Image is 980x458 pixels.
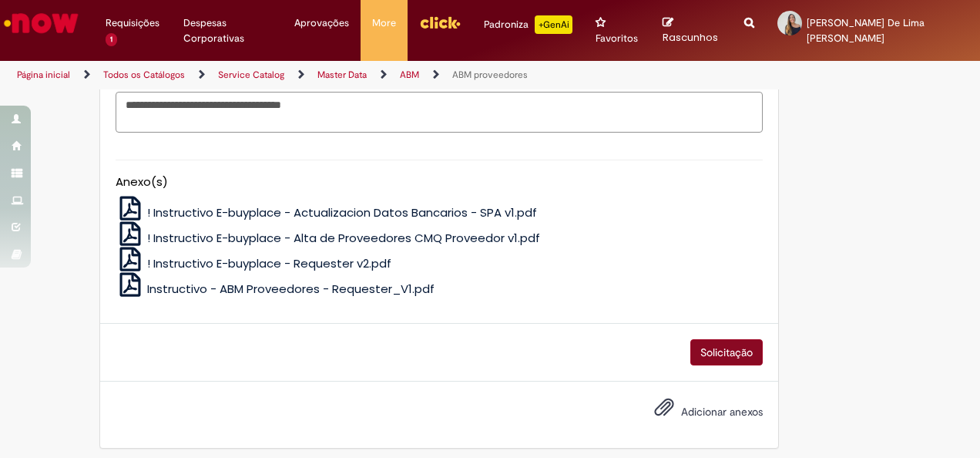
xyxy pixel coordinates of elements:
span: Favoritos [596,31,638,46]
a: Todos os Catálogos [103,69,185,81]
span: ! Instructivo E-buyplace - Requester v2.pdf [147,255,391,271]
span: ! Instructivo E-buyplace - Alta de Proveedores CMQ Proveedor v1.pdf [147,230,540,246]
button: Adicionar anexos [650,393,678,429]
a: ! Instructivo E-buyplace - Actualizacion Datos Bancarios - SPA v1.pdf [116,204,538,221]
a: ! Instructivo E-buyplace - Requester v2.pdf [116,255,392,271]
span: Adicionar anexos [681,405,763,419]
span: Despesas Corporativas [183,15,271,46]
h5: Anexo(s) [116,176,763,189]
span: More [372,15,396,31]
a: ABM proveedores [452,69,528,81]
a: ABM [400,69,419,81]
a: Master Data [317,69,367,81]
a: Service Catalog [218,69,284,81]
button: Solicitação [690,339,763,365]
a: ! Instructivo E-buyplace - Alta de Proveedores CMQ Proveedor v1.pdf [116,230,541,246]
a: Instructivo - ABM Proveedores - Requester_V1.pdf [116,281,435,297]
a: Rascunhos [663,16,721,45]
span: 1 [106,33,117,46]
ul: Trilhas de página [12,61,642,89]
span: Rascunhos [663,30,718,45]
img: click_logo_yellow_360x200.png [419,11,461,34]
span: Requisições [106,15,159,31]
span: Aprovações [294,15,349,31]
span: [PERSON_NAME] De Lima [PERSON_NAME] [807,16,925,45]
img: ServiceNow [2,8,81,39]
span: Instructivo - ABM Proveedores - Requester_V1.pdf [147,281,435,297]
textarea: Descrição [116,92,763,133]
p: +GenAi [535,15,572,34]
a: Página inicial [17,69,70,81]
div: Padroniza [484,15,572,34]
span: ! Instructivo E-buyplace - Actualizacion Datos Bancarios - SPA v1.pdf [147,204,537,221]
